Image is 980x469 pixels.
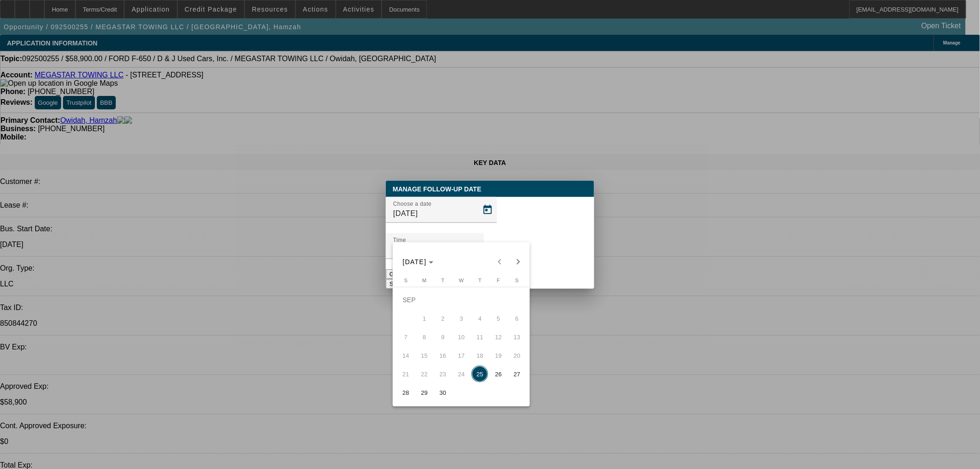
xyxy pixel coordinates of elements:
span: 28 [397,384,414,401]
span: 14 [397,347,414,364]
button: September 6, 2025 [508,309,526,328]
span: S [404,278,408,283]
button: Choose month and year [399,254,438,270]
button: September 25, 2025 [471,365,489,383]
span: 19 [490,347,507,364]
button: September 5, 2025 [489,309,508,328]
span: 20 [509,347,525,364]
td: SEP [396,291,526,309]
button: September 14, 2025 [396,346,415,365]
span: 1 [416,310,433,327]
button: Next month [509,253,528,271]
button: September 22, 2025 [415,365,433,383]
span: 6 [509,310,525,327]
span: 8 [416,329,433,345]
span: 22 [416,366,433,382]
span: 21 [397,366,414,382]
button: September 3, 2025 [452,309,471,328]
button: September 18, 2025 [471,346,489,365]
button: September 26, 2025 [489,365,508,383]
span: 12 [490,329,507,345]
span: 18 [471,347,488,364]
span: 4 [471,310,488,327]
button: September 11, 2025 [471,328,489,346]
button: September 12, 2025 [489,328,508,346]
button: September 8, 2025 [415,328,433,346]
button: September 2, 2025 [433,309,452,328]
span: 25 [471,366,488,382]
button: September 23, 2025 [433,365,452,383]
button: September 20, 2025 [508,346,526,365]
button: September 29, 2025 [415,383,433,402]
button: September 28, 2025 [396,383,415,402]
button: September 30, 2025 [433,383,452,402]
span: M [422,278,427,283]
button: September 10, 2025 [452,328,471,346]
span: 15 [416,347,433,364]
span: 29 [416,384,433,401]
span: T [478,278,482,283]
span: 23 [434,366,451,382]
button: September 7, 2025 [396,328,415,346]
span: 24 [453,366,470,382]
span: 7 [397,329,414,345]
span: 3 [453,310,470,327]
button: September 4, 2025 [471,309,489,328]
span: 26 [490,366,507,382]
button: September 1, 2025 [415,309,433,328]
span: 9 [434,329,451,345]
button: September 16, 2025 [433,346,452,365]
span: 17 [453,347,470,364]
button: September 21, 2025 [396,365,415,383]
button: September 13, 2025 [508,328,526,346]
span: S [515,278,519,283]
button: September 15, 2025 [415,346,433,365]
span: [DATE] [403,258,427,266]
span: 11 [471,329,488,345]
span: 27 [509,366,525,382]
span: F [497,278,500,283]
span: 30 [434,384,451,401]
button: September 19, 2025 [489,346,508,365]
span: 5 [490,310,507,327]
button: September 24, 2025 [452,365,471,383]
button: September 17, 2025 [452,346,471,365]
span: 16 [434,347,451,364]
span: W [459,278,464,283]
span: 10 [453,329,470,345]
span: T [441,278,445,283]
span: 2 [434,310,451,327]
span: 13 [509,329,525,345]
button: September 9, 2025 [433,328,452,346]
button: September 27, 2025 [508,365,526,383]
